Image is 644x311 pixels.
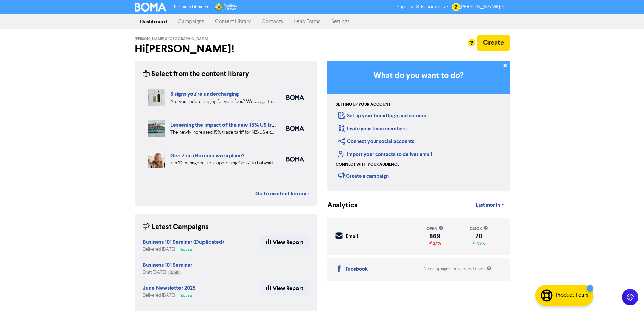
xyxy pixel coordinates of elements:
[338,113,426,119] a: Set up your brand logo and colours
[143,262,192,268] strong: Business 101 Seminar
[143,269,192,276] div: Draft [DATE]
[338,151,432,158] a: Import your contacts to deliver email
[476,241,485,246] span: 59%
[454,2,509,13] a: [PERSON_NAME]
[135,15,172,28] a: Dashboard
[426,226,443,232] div: open
[337,71,500,81] h3: What do you want to do?
[432,241,441,246] span: 27%
[470,199,509,212] a: Last month
[345,266,368,273] div: Facebook
[260,235,309,249] a: View Report
[214,3,237,12] img: Wolters Kluwer
[327,61,510,191] div: Getting Started in BOMA
[288,15,326,28] a: Lead Forms
[143,69,249,80] div: Select from the content library
[391,2,454,13] a: Support & Resources
[470,234,488,239] div: 70
[135,3,166,12] img: BOMA Logo
[180,294,192,297] span: Success
[135,43,317,55] h2: Hi [PERSON_NAME] !
[610,279,644,311] iframe: Chat Widget
[336,162,399,168] div: Connect with your audience
[255,190,309,198] a: Go to content library >
[143,286,196,291] a: June Newsletter 2025
[260,281,309,295] a: View Report
[336,102,391,108] div: Setting up your account
[143,222,209,232] div: Latest Campaigns
[143,285,196,291] strong: June Newsletter 2025
[476,202,500,208] span: Last month
[143,239,224,245] strong: Business 101 Seminar (Duplicated)
[174,5,209,9] span: Premium Libraries:
[172,15,210,28] a: Campaigns
[424,266,491,272] div: No campaigns for selected dates
[345,233,358,241] div: Email
[143,240,224,245] a: Business 101 Seminar (Duplicated)
[327,200,349,211] div: Analytics
[135,37,208,41] span: [PERSON_NAME] & [GEOGRAPHIC_DATA]
[143,263,192,268] a: Business 101 Seminar
[256,15,288,28] a: Contacts
[338,171,389,181] div: Create a campaign
[477,35,510,51] button: Create
[338,138,414,145] a: Connect your social accounts
[210,15,256,28] a: Content Library
[180,248,192,251] span: Success
[171,271,178,274] span: Draft
[326,15,355,28] a: Settings
[143,292,196,299] div: Delivered [DATE]
[470,226,488,232] div: click
[143,246,224,253] div: Delivered [DATE]
[426,234,443,239] div: 869
[338,126,407,132] a: Invite your team members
